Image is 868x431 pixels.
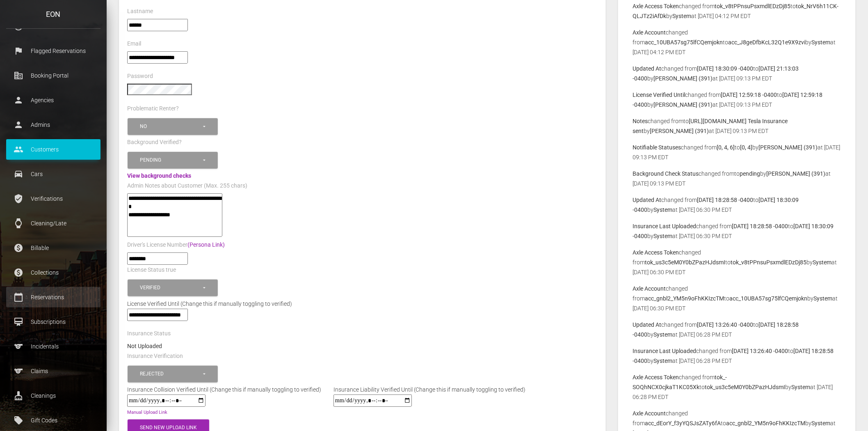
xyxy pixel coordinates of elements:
div: Pending [140,157,202,164]
a: person Agencies [6,90,101,110]
a: corporate_fare Booking Portal [6,65,101,86]
strong: Not Uploaded [127,343,162,349]
a: people Customers [6,139,101,160]
p: changed from to by at [DATE] 09:13 PM EDT [633,169,841,188]
b: acc_10UBA57sg75lfCQemjokn [729,295,807,302]
div: Rejected [140,371,202,378]
p: Cleanings [12,390,94,402]
b: [DATE] 12:59:18 -0400 [721,92,777,98]
p: Customers [12,143,94,156]
p: changed from to by at [DATE] 06:30 PM EDT [633,248,841,277]
b: Insurance Last Uploaded [633,223,696,229]
a: Manual Upload Link [127,410,167,415]
b: Axle Account [633,285,666,292]
b: acc_J8geDfbKcL32Q1e9X9zvi [728,39,805,46]
label: Insurance Status [127,330,171,338]
p: changed from to by at [DATE] 09:13 PM EDT [633,142,841,162]
b: System [811,39,830,46]
div: Insurance Collision Verified Until (Change this if manually toggling to verified) [121,385,327,394]
b: [URL][DOMAIN_NAME] Tesla Insurance sent [633,118,788,134]
b: tok_us3c5eM0Y0bZPazHJdsmI [645,259,725,266]
p: changed from to by at [DATE] 09:13 PM EDT [633,64,841,83]
b: Axle Account [633,29,666,36]
b: System [811,420,830,426]
b: [PERSON_NAME] (391) [653,101,713,108]
p: Incidentals [12,340,94,353]
a: View background checks [127,172,191,179]
div: No [140,123,202,130]
b: [PERSON_NAME] (391) [650,128,709,134]
a: (Persona Link) [187,241,225,248]
p: changed from to by at [DATE] 06:28 PM EDT [633,346,841,366]
button: Rejected [128,366,218,383]
label: License Status true [127,266,176,274]
a: drive_eta Cars [6,164,101,184]
b: tok_v8tPPnsuPsxmdlEDzDj85 [731,259,806,266]
b: [PERSON_NAME] (391) [653,75,713,82]
b: System [653,358,672,364]
b: Axle Access Token [633,3,679,9]
a: sports Incidentals [6,336,101,357]
label: Problematic Renter? [127,105,179,113]
button: Pending [128,152,218,169]
a: paid Billable [6,238,101,258]
a: sports Claims [6,361,101,381]
p: Admins [12,119,94,131]
b: Updated At [633,321,661,328]
b: System [653,233,672,239]
b: [DATE] 13:26:40 -0400 [732,348,788,354]
div: Insurance Liability Verified Until (Change this if manually toggling to verified) [327,385,532,394]
a: card_membership Subscriptions [6,312,101,332]
p: Gift Codes [12,414,94,426]
p: changed from to by at [DATE] 06:30 PM EDT [633,195,841,215]
label: Background Verified? [127,138,182,147]
b: [DATE] 18:28:58 -0400 [697,197,753,203]
b: System [653,331,672,338]
p: Flagged Reservations [12,45,94,57]
b: System [813,259,831,266]
b: Updated At [633,65,661,72]
a: person Admins [6,115,101,135]
b: tok_v8tPPnsuPsxmdlEDzDj85 [715,3,790,9]
label: Password [127,72,153,80]
b: [0, 4] [740,144,752,151]
button: Verified [128,280,218,296]
b: [0, 4, 6] [717,144,735,151]
b: Notifiable Statuses [633,144,681,151]
b: pending [740,170,760,177]
b: acc_dEorY_f3yYQSJsZATy6fA [645,420,721,426]
p: changed from to by at [DATE] 04:12 PM EDT [633,28,841,57]
b: System [813,295,832,302]
a: local_offer Gift Codes [6,410,101,431]
b: Insurance Last Uploaded [633,348,696,354]
p: changed from to by at [DATE] 04:12 PM EDT [633,1,841,21]
p: changed from to by at [DATE] 09:13 PM EDT [633,116,841,136]
b: Axle Account [633,410,666,417]
p: Collections [12,266,94,279]
a: watch Cleaning/Late [6,213,101,234]
p: Verifications [12,193,94,205]
div: Verified [140,284,202,291]
button: No [128,118,218,135]
a: calendar_today Reservations [6,287,101,307]
label: Insurance Verification [127,352,183,360]
b: tok_us3c5eM0Y0bZPazHJdsmI [705,384,785,390]
p: changed from to by at [DATE] 06:28 PM EDT [633,320,841,339]
p: Agencies [12,94,94,106]
b: [DATE] 18:30:09 -0400 [697,65,753,72]
p: Claims [12,365,94,377]
p: Reservations [12,291,94,303]
p: Cleaning/Late [12,217,94,229]
b: System [791,384,810,390]
p: Billable [12,242,94,254]
b: Background Check Status [633,170,699,177]
a: cleaning_services Cleanings [6,385,101,406]
div: License Verified Until (Change this if manually toggling to verified) [121,299,604,309]
b: System [653,206,672,213]
a: verified_user Verifications [6,188,101,209]
p: changed from to by at [DATE] 06:30 PM EDT [633,221,841,241]
p: Subscriptions [12,316,94,328]
b: acc_gnbl2_YM5n9oFhKKIzcTM [645,295,724,302]
p: changed from to by at [DATE] 09:13 PM EDT [633,90,841,110]
b: Updated At [633,197,661,203]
